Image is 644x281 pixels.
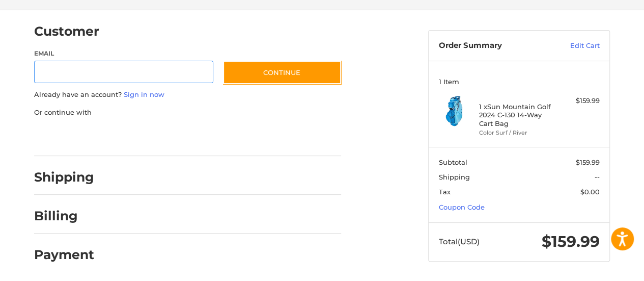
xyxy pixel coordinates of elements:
span: $159.99 [542,232,600,251]
h2: Customer [34,23,99,39]
span: $159.99 [576,158,600,166]
span: $0.00 [580,188,600,196]
li: Color Surf / River [479,129,557,137]
iframe: Google Customer Reviews [560,253,644,281]
a: Coupon Code [439,203,485,211]
a: Sign in now [124,90,164,98]
span: Shipping [439,173,470,181]
h2: Shipping [34,169,94,185]
h3: Order Summary [439,41,548,51]
p: Or continue with [34,108,341,118]
p: Already have an account? [34,90,341,100]
span: Subtotal [439,158,467,166]
iframe: PayPal-venmo [204,127,280,146]
span: Total (USD) [439,237,480,246]
h2: Payment [34,247,94,263]
h2: Billing [34,208,94,224]
span: Tax [439,188,451,196]
div: $159.99 [559,96,600,106]
h3: 1 Item [439,78,600,86]
iframe: PayPal-paypal [31,127,107,146]
h4: 1 x Sun Mountain Golf 2024 C-130 14-Way Cart Bag [479,103,557,127]
a: Edit Cart [548,41,600,51]
label: Email [34,49,213,58]
span: -- [595,173,600,181]
button: Continue [223,61,341,84]
iframe: PayPal-paylater [117,127,193,146]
